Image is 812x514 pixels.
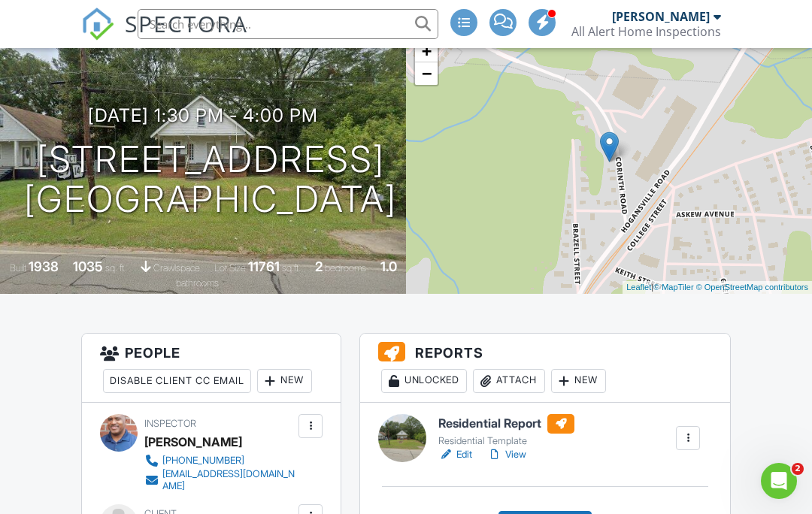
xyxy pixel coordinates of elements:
h3: People [82,334,341,403]
a: [PHONE_NUMBER] [144,453,295,468]
div: 1.0 [380,259,397,274]
div: [PHONE_NUMBER] [162,455,244,467]
div: Disable Client CC Email [103,369,251,393]
h6: Residential Report [438,414,574,434]
div: Unlocked [381,369,467,393]
div: [PERSON_NAME] [144,431,242,453]
h3: Reports [360,334,730,403]
a: © OpenStreetMap contributors [696,283,808,292]
a: Leaflet [626,283,651,292]
input: Search everything... [138,9,438,39]
div: 11761 [248,259,280,274]
div: All Alert Home Inspections [571,24,721,39]
div: New [257,369,312,393]
span: sq.ft. [282,262,301,274]
a: Edit [438,447,472,462]
span: Built [10,262,26,274]
span: Inspector [144,418,196,429]
span: crawlspace [153,262,200,274]
span: bathrooms [176,277,219,289]
a: SPECTORA [81,20,248,52]
iframe: Intercom live chat [761,463,797,499]
div: 1035 [73,259,103,274]
div: [EMAIL_ADDRESS][DOMAIN_NAME] [162,468,295,492]
h1: [STREET_ADDRESS] [GEOGRAPHIC_DATA] [24,140,397,219]
div: 2 [315,259,323,274]
a: [EMAIL_ADDRESS][DOMAIN_NAME] [144,468,295,492]
h3: [DATE] 1:30 pm - 4:00 pm [88,105,318,125]
a: Zoom in [415,40,438,62]
a: Zoom out [415,62,438,85]
a: © MapTiler [653,283,694,292]
span: 2 [792,463,804,475]
span: sq. ft. [105,262,126,274]
div: Attach [473,369,545,393]
a: Residential Report Residential Template [438,414,574,447]
img: The Best Home Inspection Software - Spectora [81,8,114,41]
div: Residential Template [438,435,574,447]
span: bedrooms [325,262,366,274]
div: 1938 [29,259,59,274]
span: Lot Size [214,262,246,274]
div: [PERSON_NAME] [612,9,710,24]
div: New [551,369,606,393]
div: | [623,281,812,294]
a: View [487,447,526,462]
